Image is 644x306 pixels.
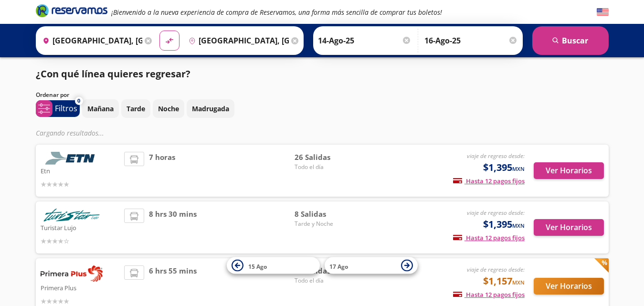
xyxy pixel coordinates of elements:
span: 7 horas [149,152,175,190]
em: Cargando resultados ... [36,128,104,137]
span: Todo el día [295,163,361,171]
span: 8 hrs 30 mins [149,209,197,246]
p: Noche [158,104,179,114]
button: Ver Horarios [534,219,604,236]
button: Madrugada [187,99,234,118]
p: Madrugada [192,104,229,114]
a: Brand Logo [36,3,107,21]
img: Turistar Lujo [41,209,103,222]
input: Opcional [424,29,518,53]
span: 15 Ago [248,262,267,270]
img: Etn [41,152,103,165]
input: Elegir Fecha [318,29,412,53]
span: Hasta 12 pagos fijos [453,290,525,299]
button: Ver Horarios [534,278,604,295]
span: 17 Ago [329,262,348,270]
button: Mañana [82,99,119,118]
input: Buscar Destino [185,29,289,53]
em: viaje de regreso desde: [467,209,525,217]
span: $1,395 [483,160,525,175]
p: Tarde [127,104,145,114]
span: Tarde y Noche [295,220,361,228]
img: Primera Plus [41,265,103,282]
p: Mañana [87,104,114,114]
span: 8 Salidas [295,209,361,220]
button: 15 Ago [227,257,320,274]
button: Buscar [532,26,609,55]
span: $1,157 [483,274,525,288]
p: ¿Con qué línea quieres regresar? [36,67,190,81]
p: Ordenar por [36,91,69,99]
p: Primera Plus [41,282,120,293]
span: 0 [77,97,80,105]
button: 0Filtros [36,100,80,117]
small: MXN [512,165,525,172]
button: 17 Ago [325,257,418,274]
input: Buscar Origen [39,29,143,53]
span: Hasta 12 pagos fijos [453,233,525,242]
button: Tarde [121,99,150,118]
p: Filtros [55,103,77,114]
i: Brand Logo [36,3,107,18]
span: $1,395 [483,217,525,232]
button: Noche [153,99,184,118]
em: viaje de regreso desde: [467,265,525,274]
small: MXN [512,279,525,286]
button: English [597,6,609,18]
span: Hasta 12 pagos fijos [453,177,525,185]
span: 26 Salidas [295,152,361,163]
span: Todo el día [295,276,361,285]
p: Turistar Lujo [41,222,120,233]
p: Etn [41,165,120,176]
small: MXN [512,222,525,229]
em: viaje de regreso desde: [467,152,525,160]
button: Ver Horarios [534,162,604,179]
em: ¡Bienvenido a la nueva experiencia de compra de Reservamos, una forma más sencilla de comprar tus... [111,8,442,17]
